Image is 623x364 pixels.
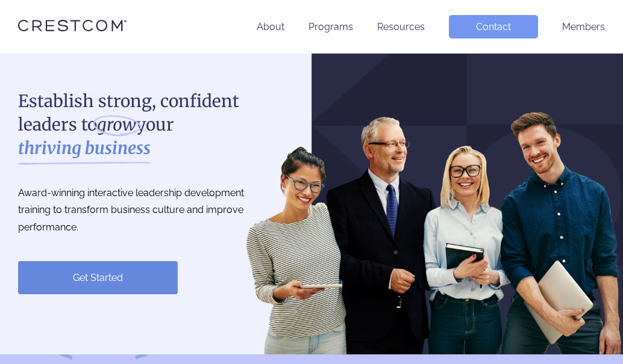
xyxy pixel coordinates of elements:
a: Programs [308,21,353,32]
a: About [257,21,284,32]
h1: Establish strong, confident leaders to your [18,90,271,161]
a: Contact [449,15,538,39]
a: Members [562,21,605,32]
i: grow [97,113,136,137]
p: Award-winning interactive leadership development training to transform business culture and impro... [18,185,271,236]
strong: thriving business [18,137,151,160]
a: Get Started [18,261,178,294]
a: Resources [377,21,425,32]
